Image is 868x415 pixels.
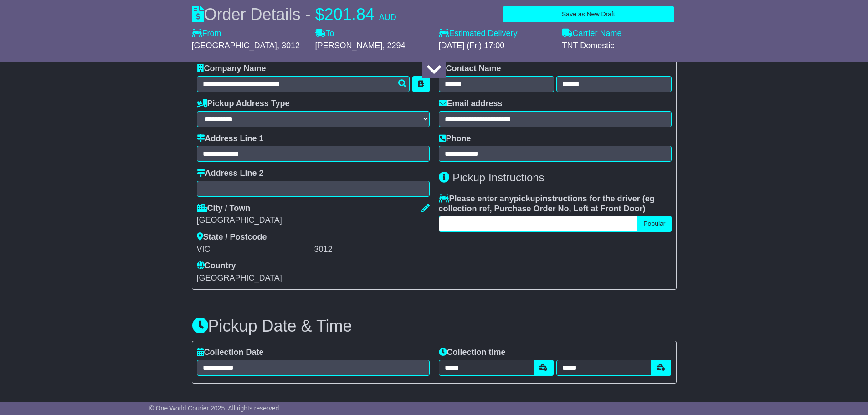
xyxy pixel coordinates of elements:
[439,134,471,144] label: Phone
[562,29,622,39] label: Carrier Name
[503,6,674,22] button: Save as New Draft
[197,64,266,74] label: Company Name
[324,5,375,24] span: 201.84
[439,194,672,214] label: Please enter any instructions for the driver ( )
[439,41,553,51] div: [DATE] (Fri) 17:00
[197,134,264,144] label: Address Line 1
[452,171,544,184] span: Pickup Instructions
[197,245,312,255] div: VIC
[439,99,503,109] label: Email address
[439,348,506,358] label: Collection time
[439,194,655,213] span: eg collection ref, Purchase Order No, Left at Front Door
[197,261,236,271] label: Country
[197,232,267,242] label: State / Postcode
[197,273,282,282] span: [GEOGRAPHIC_DATA]
[315,5,324,24] span: $
[314,245,430,255] div: 3012
[192,317,677,335] h3: Pickup Date & Time
[197,215,430,225] div: [GEOGRAPHIC_DATA]
[637,216,671,232] button: Popular
[379,13,396,22] span: AUD
[149,405,281,412] span: © One World Courier 2025. All rights reserved.
[562,41,677,51] div: TNT Domestic
[383,41,406,50] span: , 2294
[277,41,300,50] span: , 3012
[439,29,553,39] label: Estimated Delivery
[315,29,334,39] label: To
[192,5,396,24] div: Order Details -
[197,348,264,358] label: Collection Date
[192,29,221,39] label: From
[633,54,671,63] a: Preview
[197,204,251,214] label: City / Town
[514,194,540,203] span: pickup
[197,99,290,109] label: Pickup Address Type
[315,41,383,50] span: [PERSON_NAME]
[197,169,264,179] label: Address Line 2
[192,41,277,50] span: [GEOGRAPHIC_DATA]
